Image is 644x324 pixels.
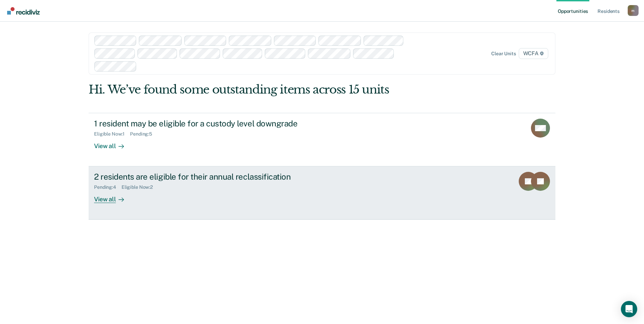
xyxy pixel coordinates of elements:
div: Clear units [491,51,516,57]
div: Hi. We’ve found some outstanding items across 15 units [89,83,462,97]
div: m [628,5,639,16]
div: 1 resident may be eligible for a custody level downgrade [94,119,332,128]
div: Eligible Now : 1 [94,131,130,137]
div: Open Intercom Messenger [621,301,637,317]
div: Eligible Now : 2 [122,184,158,190]
div: 2 residents are eligible for their annual reclassification [94,172,332,182]
div: Pending : 5 [130,131,158,137]
a: 2 residents are eligible for their annual reclassificationPending:4Eligible Now:2View all [89,166,555,220]
div: View all [94,190,132,203]
div: View all [94,137,132,150]
div: Pending : 4 [94,184,122,190]
button: Profile dropdown button [628,5,639,16]
img: Recidiviz [7,7,40,15]
a: 1 resident may be eligible for a custody level downgradeEligible Now:1Pending:5View all [89,113,555,166]
span: WCFA [519,48,548,59]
